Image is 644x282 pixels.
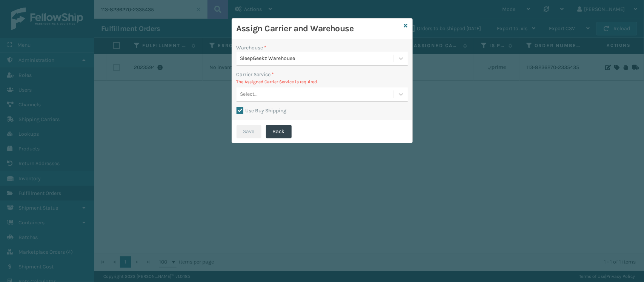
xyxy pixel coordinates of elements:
label: Carrier Service [237,70,274,78]
div: SleepGeekz Warehouse [240,55,395,63]
label: Use Buy Shipping [237,107,287,114]
button: Save [237,125,261,138]
label: Warehouse [237,44,267,52]
p: The Assigned Carrier Service is required. [237,78,408,85]
button: Back [266,125,292,138]
h3: Assign Carrier and Warehouse [237,23,401,34]
div: Select... [240,90,258,98]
